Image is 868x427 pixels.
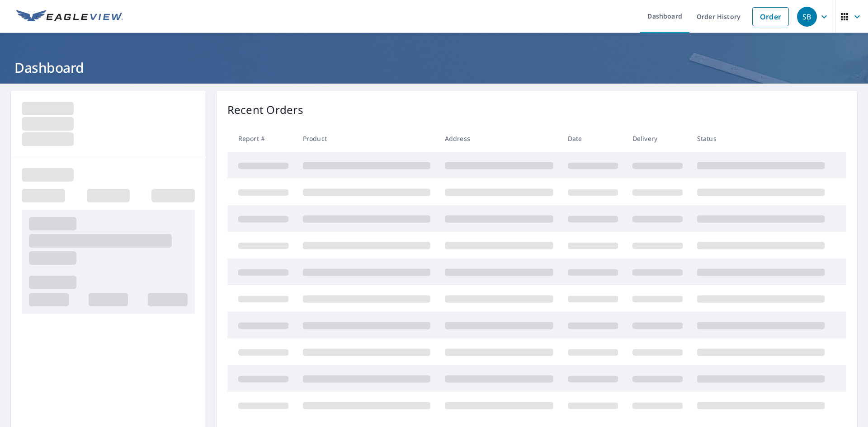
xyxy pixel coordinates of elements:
th: Address [438,125,561,152]
h1: Dashboard [11,58,857,77]
img: EV Logo [16,10,123,23]
a: Order [752,7,789,26]
th: Report # [227,125,296,152]
th: Delivery [625,125,690,152]
div: SB [797,7,817,27]
th: Product [296,125,438,152]
th: Date [561,125,625,152]
th: Status [690,125,832,152]
p: Recent Orders [227,102,303,118]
